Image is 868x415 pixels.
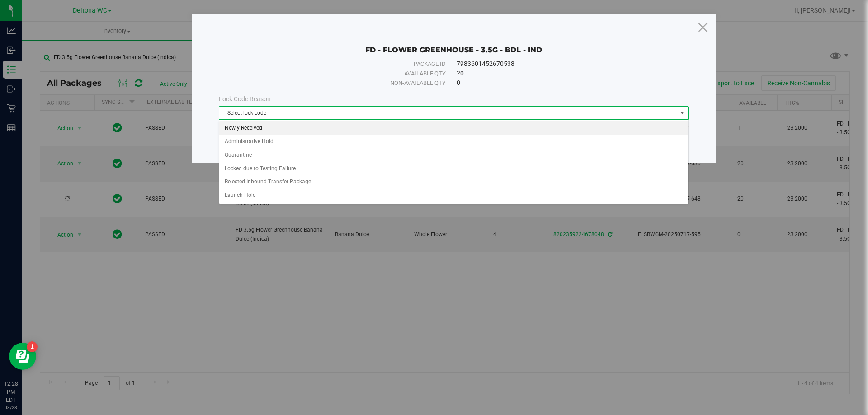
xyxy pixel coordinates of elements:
li: Administrative Hold [219,135,688,149]
li: Quarantine [219,149,688,162]
div: 20 [457,69,668,78]
div: Non-available qty [239,79,446,88]
iframe: Resource center unread badge [27,341,38,352]
div: 0 [457,78,668,88]
span: select [677,107,688,119]
div: Available qty [239,69,446,78]
li: Newly Received [219,121,688,135]
li: Launch Hold [219,189,688,202]
span: Lock Code Reason [219,95,271,103]
li: Rejected Inbound Transfer Package [219,175,688,189]
div: 7983601452670538 [457,59,668,69]
div: Package ID [239,60,446,69]
span: Select lock code [219,107,677,119]
iframe: Resource center [9,343,36,370]
div: FD - FLOWER GREENHOUSE - 3.5G - BDL - IND [219,32,689,55]
li: Locked due to Testing Failure [219,162,688,176]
